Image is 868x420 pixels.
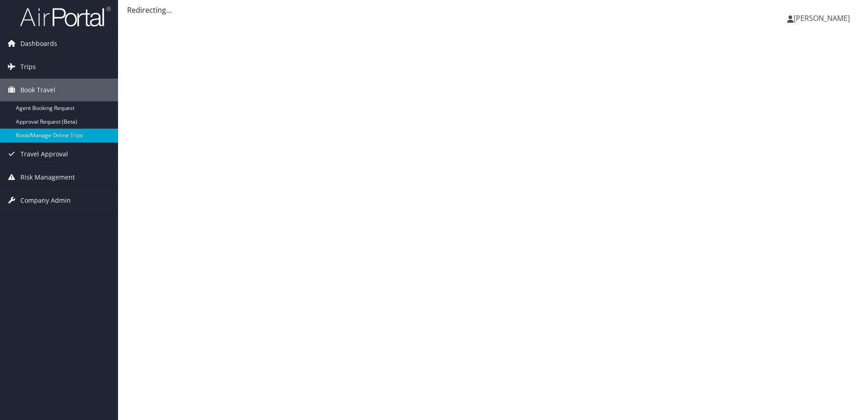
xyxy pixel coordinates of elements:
[127,5,859,15] div: Redirecting...
[20,55,36,78] span: Trips
[20,189,71,212] span: Company Admin
[787,5,859,32] a: [PERSON_NAME]
[20,143,68,165] span: Travel Approval
[794,13,850,23] span: [PERSON_NAME]
[20,6,111,27] img: airportal-logo.png
[20,79,55,101] span: Book Travel
[20,32,57,55] span: Dashboards
[20,166,75,189] span: Risk Management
